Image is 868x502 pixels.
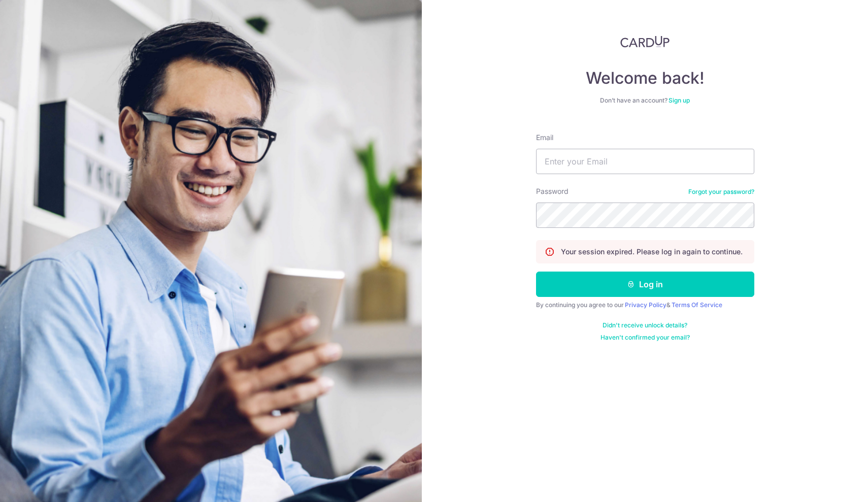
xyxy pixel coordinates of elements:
[672,301,722,309] a: Terms Of Service
[625,301,666,309] a: Privacy Policy
[603,321,687,329] a: Didn't receive unlock details?
[620,36,670,48] img: CardUp Logo
[600,333,690,342] a: Haven't confirmed your email?
[536,301,754,309] div: By continuing you agree to our &
[669,96,690,104] a: Sign up
[536,96,754,105] div: Don’t have an account?
[536,186,569,196] label: Password
[536,132,553,143] label: Email
[561,247,743,257] p: Your session expired. Please log in again to continue.
[536,68,754,88] h4: Welcome back!
[536,272,754,297] button: Log in
[688,188,754,196] a: Forgot your password?
[536,149,754,174] input: Enter your Email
